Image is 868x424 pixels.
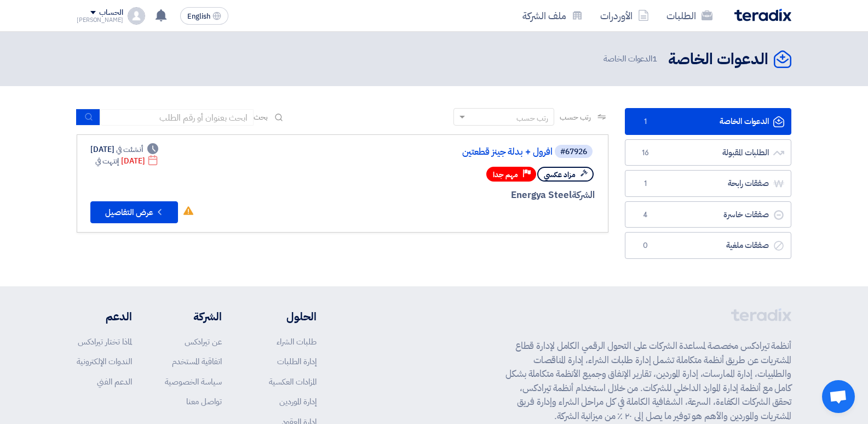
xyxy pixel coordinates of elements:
[625,201,791,228] a: صفقات خاسرة4
[78,336,132,348] a: لماذا تختار تيرادكس
[734,9,791,21] img: Teradix logo
[180,7,228,25] button: English
[95,155,119,167] span: إنتهت في
[277,336,317,348] a: طلبات الشراء
[658,3,721,29] a: الطلبات
[186,395,222,408] a: تواصل معنا
[331,188,595,202] div: Energya Steel
[625,170,791,197] a: صفقات رابحة1
[505,339,791,423] p: أنظمة تيرادكس مخصصة لمساعدة الشركات على التحول الرقمي الكامل لإدارة قطاع المشتريات عن طريق أنظمة ...
[128,7,145,25] img: profile_test.png
[652,53,657,65] span: 1
[77,355,132,368] a: الندوات الإلكترونية
[97,376,132,388] a: الدعم الفني
[90,144,158,155] div: [DATE]
[514,3,591,29] a: ملف الشركة
[255,308,317,325] li: الحلول
[822,380,855,413] div: Open chat
[591,3,658,29] a: الأوردرات
[77,17,123,23] div: [PERSON_NAME]
[187,13,210,20] span: English
[493,169,518,180] span: مهم جدا
[90,201,178,223] button: عرض التفاصيل
[269,376,317,388] a: المزادات العكسية
[560,148,587,156] div: #67926
[334,147,553,157] a: افرول + بدلة جينز قطعتين
[277,355,317,368] a: إدارة الطلبات
[603,53,659,65] span: الدعوات الخاصة
[544,169,576,180] span: مزاد عكسي
[100,109,254,126] input: ابحث بعنوان أو رقم الطلب
[560,111,591,123] span: رتب حسب
[93,155,145,167] span: [DATE]
[572,188,595,202] span: الشركة
[639,116,652,127] span: 1
[279,395,317,408] a: إدارة الموردين
[639,178,652,189] span: 1
[77,308,132,325] li: الدعم
[165,308,222,325] li: الشركة
[625,108,791,135] a: الدعوات الخاصة1
[625,232,791,259] a: صفقات ملغية0
[172,355,222,368] a: اتفاقية المستخدم
[185,336,222,348] a: عن تيرادكس
[668,49,768,70] h2: الدعوات الخاصة
[625,139,791,166] a: الطلبات المقبولة16
[639,148,652,159] span: 16
[254,111,268,123] span: بحث
[639,240,652,251] span: 0
[99,8,123,18] div: الحساب
[639,210,652,221] span: 4
[116,144,142,155] span: أنشئت في
[516,112,548,124] div: رتب حسب
[165,376,222,388] a: سياسة الخصوصية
